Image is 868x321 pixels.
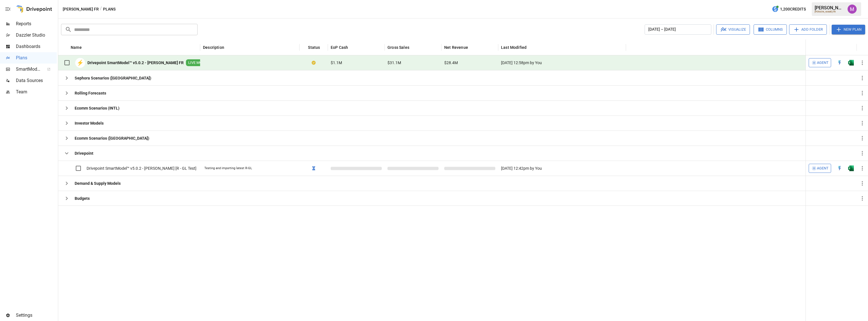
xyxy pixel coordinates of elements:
[848,165,854,171] img: excel-icon.76473adf.svg
[16,43,57,50] span: Dashboards
[16,20,57,27] span: Reports
[87,165,196,171] span: Drivepoint SmartModel™ v5.0.2 - [PERSON_NAME] [R - GL Test]
[501,45,527,50] div: Last Modified
[75,90,106,96] b: Rolling Forecasts
[75,196,90,201] b: Budgets
[312,165,315,171] div: Preparing to sync.
[837,165,842,171] img: quick-edit-flash.b8aec18c.svg
[815,5,844,11] div: [PERSON_NAME]
[837,60,842,66] img: quick-edit-flash.b8aec18c.svg
[16,54,57,61] span: Plans
[16,32,57,39] span: Dazzler Studio
[204,166,252,171] div: Testing and importing latest R-GL
[844,1,860,17] button: Umer Muhammed
[16,312,57,319] span: Settings
[817,165,829,172] span: Agent
[716,24,750,35] button: Visualize
[817,60,829,66] span: Agent
[75,135,149,141] b: Ecomm Scenarios ([GEOGRAPHIC_DATA])
[75,150,93,156] b: Drivepoint
[203,45,224,50] div: Description
[331,45,348,50] div: EoP Cash
[41,65,45,72] span: ™
[312,60,316,66] div: Your plan has changes in Excel that are not reflected in the Drivepoint Data Warehouse, select "S...
[444,60,458,66] span: $28.4M
[498,55,626,70] div: [DATE] 12:58pm by You
[815,11,844,13] div: [PERSON_NAME] FR
[848,165,854,171] div: Open in Excel
[832,25,865,34] button: New Plan
[87,60,184,66] b: Drivepoint SmartModel™ v5.0.2 - [PERSON_NAME] FR
[848,5,857,14] img: Umer Muhammed
[63,6,99,13] button: [PERSON_NAME] FR
[837,165,842,171] div: Open in Quick Edit
[75,105,119,111] b: Ecomm Scenarios (INTL)
[331,60,342,66] span: $1.1M
[387,45,409,50] div: Gross Sales
[809,164,831,173] button: Agent
[848,60,854,66] div: Open in Excel
[16,66,41,73] span: SmartModel
[75,181,121,186] b: Demand & Supply Models
[809,58,831,67] button: Agent
[186,60,211,66] span: LIVE MODEL
[308,45,320,50] div: Status
[75,75,151,81] b: Sephora Scenarios ([GEOGRAPHIC_DATA])
[444,45,468,50] div: Net Revenue
[16,77,57,84] span: Data Sources
[754,24,787,35] button: Columns
[100,6,102,13] div: /
[789,24,827,35] button: Add Folder
[837,60,842,66] div: Open in Quick Edit
[75,58,85,68] div: ⚡
[645,24,711,35] button: [DATE] – [DATE]
[16,89,57,95] span: Team
[387,60,401,66] span: $31.1M
[770,4,808,14] button: 1,200Credits
[498,161,626,176] div: [DATE] 12:42pm by You
[75,120,104,126] b: Investor Models
[71,45,82,50] div: Name
[780,6,806,13] span: 1,200 Credits
[848,60,854,66] img: excel-icon.76473adf.svg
